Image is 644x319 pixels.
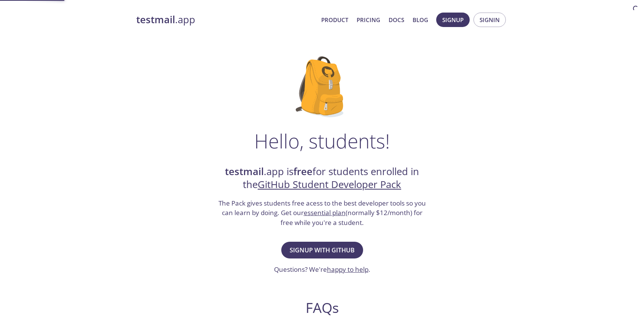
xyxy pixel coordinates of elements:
a: GitHub Student Developer Pack [258,178,401,191]
a: happy to help [327,265,368,274]
h3: Questions? We're . [274,265,370,274]
strong: testmail [136,13,175,26]
img: github-student-backpack.png [296,56,349,117]
h2: .app is for students enrolled in the [217,165,427,191]
a: testmail.app [136,13,315,26]
a: Docs [389,15,404,25]
span: Signup with GitHub [290,245,355,255]
a: essential plan [304,208,346,217]
h3: The Pack gives students free acess to the best developer tools so you can learn by doing. Get our... [217,198,427,228]
button: Signup [436,13,470,27]
strong: testmail [225,165,264,178]
h2: FAQs [176,299,468,316]
button: Signup with GitHub [281,242,363,258]
a: Blog [413,15,428,25]
a: Pricing [357,15,380,25]
span: Signup [442,15,464,25]
button: Signin [473,13,506,27]
h1: Hello, students! [254,129,390,152]
strong: free [293,165,312,178]
span: Signin [480,15,500,25]
a: Product [321,15,348,25]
